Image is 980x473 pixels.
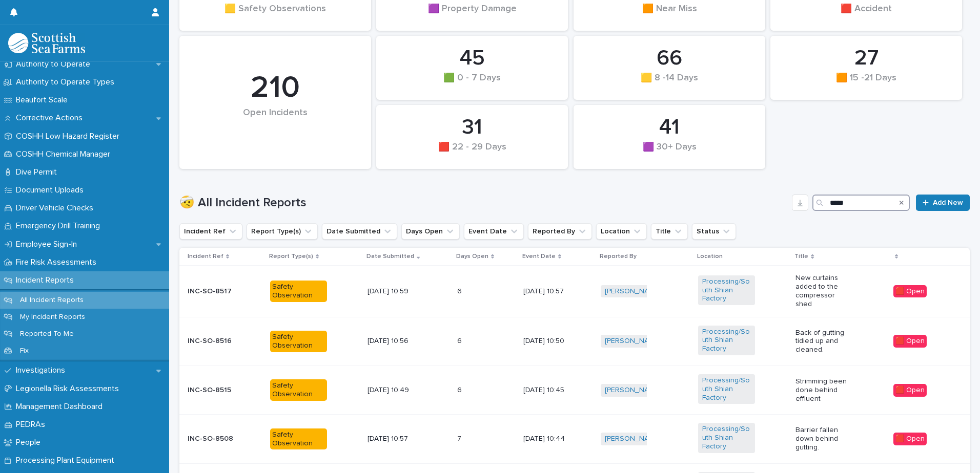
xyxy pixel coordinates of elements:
p: [DATE] 10:59 [367,287,424,296]
div: 210 [197,70,354,106]
tr: INC-SO-8515Safety Observation[DATE] 10:4966 [DATE] 10:45[PERSON_NAME] Processing/South Shian Fact... [179,365,970,414]
div: 🟪 30+ Days [591,142,748,163]
p: Processing Plant Equipment [12,456,122,465]
p: 6 [457,335,464,346]
div: 🟥 Open [893,433,927,445]
p: People [12,438,49,447]
div: 31 [394,115,550,140]
a: Processing/South Shian Factory [702,328,751,353]
p: Reported By [600,251,637,262]
p: Beaufort Scale [12,95,76,105]
p: [DATE] 10:45 [523,386,580,395]
p: INC-SO-8517 [188,287,244,296]
p: COSHH Chemical Manager [12,149,118,159]
p: 6 [457,285,464,296]
p: Date Submitted [366,251,414,262]
p: [DATE] 10:44 [523,435,580,443]
tr: INC-SO-8508Safety Observation[DATE] 10:5777 [DATE] 10:44[PERSON_NAME] Processing/South Shian Fact... [179,415,970,463]
p: Event Date [522,251,556,262]
div: 🟧 Near Miss [591,4,748,25]
p: [DATE] 10:50 [523,337,580,346]
p: Report Type(s) [269,251,313,262]
p: Fix [12,347,37,355]
a: Processing/South Shian Factory [702,425,751,450]
p: 7 [457,433,463,443]
p: Reported To Me [12,330,82,338]
div: 🟥 Open [893,384,927,397]
div: 🟧 15 -21 Days [788,73,945,94]
p: Incident Reports [12,275,82,285]
button: Location [596,223,647,240]
p: [DATE] 10:49 [367,386,424,395]
div: Safety Observation [270,379,327,401]
a: [PERSON_NAME] [605,337,661,346]
a: [PERSON_NAME] [605,435,661,443]
p: Fire Risk Assessments [12,257,105,267]
div: 🟥 Open [893,335,927,348]
p: PEDRAs [12,420,53,429]
div: 🟩 0 - 7 Days [394,73,550,94]
p: Legionella Risk Assessments [12,384,127,394]
div: 🟥 Accident [788,4,945,25]
p: Days Open [456,251,488,262]
p: INC-SO-8515 [188,386,244,395]
p: My Incident Reports [12,313,93,321]
tr: INC-SO-8516Safety Observation[DATE] 10:5666 [DATE] 10:50[PERSON_NAME] Processing/South Shian Fact... [179,317,970,365]
p: Back of gutting tidied up and cleaned. [795,329,852,354]
p: Document Uploads [12,185,92,195]
a: [PERSON_NAME] [605,386,661,395]
h1: 🤕 All Incident Reports [179,196,788,210]
div: 🟨 8 -14 Days [591,73,748,94]
p: Incident Ref [188,251,223,262]
p: Title [794,251,808,262]
p: Investigations [12,365,73,375]
div: Safety Observation [270,428,327,450]
a: Processing/South Shian Factory [702,277,751,303]
button: Status [692,223,736,240]
button: Date Submitted [322,223,397,240]
p: Barrier fallen down behind gutting. [795,426,852,451]
p: Driver Vehicle Checks [12,203,101,213]
p: [DATE] 10:57 [367,435,424,443]
div: 41 [591,115,748,140]
div: 66 [591,46,748,71]
p: Employee Sign-In [12,240,85,249]
button: Report Type(s) [247,223,318,240]
a: [PERSON_NAME] [605,287,661,296]
button: Days Open [401,223,460,240]
input: Search [812,195,910,211]
p: Emergency Drill Training [12,221,108,231]
tr: INC-SO-8517Safety Observation[DATE] 10:5966 [DATE] 10:57[PERSON_NAME] Processing/South Shian Fact... [179,266,970,317]
span: Add New [933,199,963,206]
p: All Incident Reports [12,296,92,305]
img: bPIBxiqnSb2ggTQWdOVV [8,33,85,53]
div: Safety Observation [270,331,327,352]
p: Strimming been done behind effluent [795,377,852,403]
div: 🟪 Property Damage [394,4,550,25]
p: Dive Permit [12,167,65,177]
div: Safety Observation [270,281,327,302]
p: 6 [457,384,464,395]
p: [DATE] 10:57 [523,287,580,296]
div: Open Incidents [197,107,354,140]
div: 45 [394,46,550,71]
p: Location [697,251,723,262]
button: Incident Ref [179,223,242,240]
button: Title [651,223,688,240]
p: INC-SO-8516 [188,337,244,346]
div: 🟨 Safety Observations [197,4,354,25]
p: Management Dashboard [12,402,111,412]
div: 🟥 Open [893,285,927,298]
p: INC-SO-8508 [188,435,244,443]
button: Reported By [528,223,592,240]
p: Authority to Operate Types [12,77,122,87]
p: COSHH Low Hazard Register [12,132,128,141]
div: 27 [788,46,945,71]
a: Processing/South Shian Factory [702,376,751,402]
p: [DATE] 10:56 [367,337,424,346]
a: Add New [916,195,970,211]
button: Event Date [464,223,524,240]
p: New curtains added to the compressor shed [795,274,852,308]
p: Authority to Operate [12,59,98,69]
